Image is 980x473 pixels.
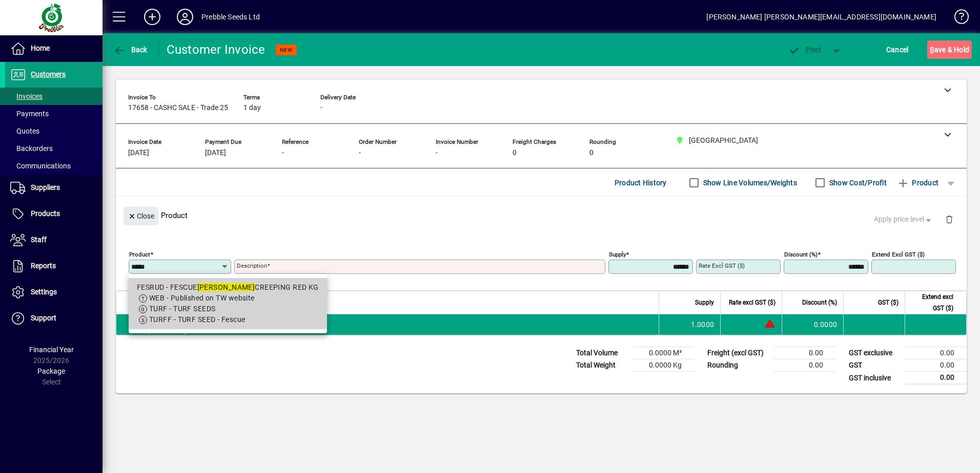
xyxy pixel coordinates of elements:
[29,346,74,354] span: Financial Year
[10,127,39,135] span: Quotes
[10,162,71,170] span: Communications
[5,36,103,61] a: Home
[513,149,517,157] span: 0
[702,359,774,372] td: Rounding
[111,40,150,59] button: Back
[844,372,905,384] td: GST inclusive
[878,297,899,308] span: GST ($)
[113,46,148,54] span: Back
[937,207,962,231] button: Delete
[632,359,694,372] td: 0.0000 Kg
[782,314,843,335] td: 0.0000
[5,157,103,175] a: Communications
[5,253,103,279] a: Reports
[783,40,826,59] button: Post
[31,209,60,218] span: Products
[695,297,714,308] span: Supply
[905,372,967,384] td: 0.00
[436,149,438,157] span: -
[905,359,967,372] td: 0.00
[31,262,56,270] span: Reports
[31,183,60,191] span: Suppliers
[930,46,934,54] span: S
[5,201,103,227] a: Products
[701,178,797,188] label: Show Line Volumes/Weights
[149,315,245,324] span: TURFF - TURF SEED - Fescue
[10,92,43,100] span: Invoices
[359,149,361,157] span: -
[31,314,56,322] span: Support
[31,44,50,52] span: Home
[927,40,972,59] button: Save & Hold
[205,149,226,157] span: [DATE]
[729,297,775,308] span: Rate excl GST ($)
[5,105,103,122] a: Payments
[571,347,632,359] td: Total Volume
[702,347,774,359] td: Freight (excl GST)
[610,174,671,192] button: Product History
[706,9,936,25] div: [PERSON_NAME] [PERSON_NAME][EMAIL_ADDRESS][DOMAIN_NAME]
[10,144,53,153] span: Backorders
[870,210,937,229] button: Apply price level
[911,291,953,314] span: Extend excl GST ($)
[699,262,745,269] mat-label: Rate excl GST ($)
[243,104,261,112] span: 1 day
[872,251,925,258] mat-label: Extend excl GST ($)
[5,122,103,140] a: Quotes
[884,40,911,59] button: Cancel
[237,262,267,269] mat-label: Description
[844,347,905,359] td: GST exclusive
[774,347,835,359] td: 0.00
[103,40,159,59] app-page-header-button: Back
[280,47,293,53] span: NEW
[788,46,821,54] span: ost
[149,305,215,313] span: TURF - TURF SEEDS
[905,347,967,359] td: 0.00
[615,175,667,191] span: Product History
[930,41,969,58] span: ave & Hold
[5,175,103,201] a: Suppliers
[827,178,887,188] label: Show Cost/Profit
[844,359,905,372] td: GST
[129,278,327,329] mat-option: FESRUD - FESCUE RUDDY CREEPING RED KG
[31,70,66,78] span: Customers
[320,104,322,112] span: -
[609,251,626,258] mat-label: Supply
[5,279,103,305] a: Settings
[10,110,49,118] span: Payments
[121,211,161,220] app-page-header-button: Close
[31,235,47,244] span: Staff
[128,208,154,225] span: Close
[149,294,255,302] span: WEB - Published on TW website
[128,104,228,112] span: 17658 - CASHC SALE - Trade 25
[124,207,158,225] button: Close
[5,140,103,157] a: Backorders
[632,347,694,359] td: 0.0000 M³
[129,251,150,258] mat-label: Product
[874,214,933,225] span: Apply price level
[802,297,837,308] span: Discount (%)
[784,251,818,258] mat-label: Discount (%)
[691,319,714,330] span: 1.0000
[571,359,632,372] td: Total Weight
[128,149,149,157] span: [DATE]
[806,46,810,54] span: P
[31,288,57,296] span: Settings
[37,367,65,375] span: Package
[197,283,255,291] em: [PERSON_NAME]
[201,9,260,25] div: Prebble Seeds Ltd
[116,197,967,234] div: Product
[136,8,169,26] button: Add
[282,149,284,157] span: -
[947,2,967,35] a: Knowledge Base
[774,359,835,372] td: 0.00
[5,306,103,331] a: Support
[937,214,962,224] app-page-header-button: Delete
[169,8,201,26] button: Profile
[886,41,909,58] span: Cancel
[137,282,319,293] div: FESRUD - FESCUE CREEPING RED KG
[5,227,103,253] a: Staff
[167,41,266,58] div: Customer Invoice
[5,88,103,105] a: Invoices
[589,149,594,157] span: 0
